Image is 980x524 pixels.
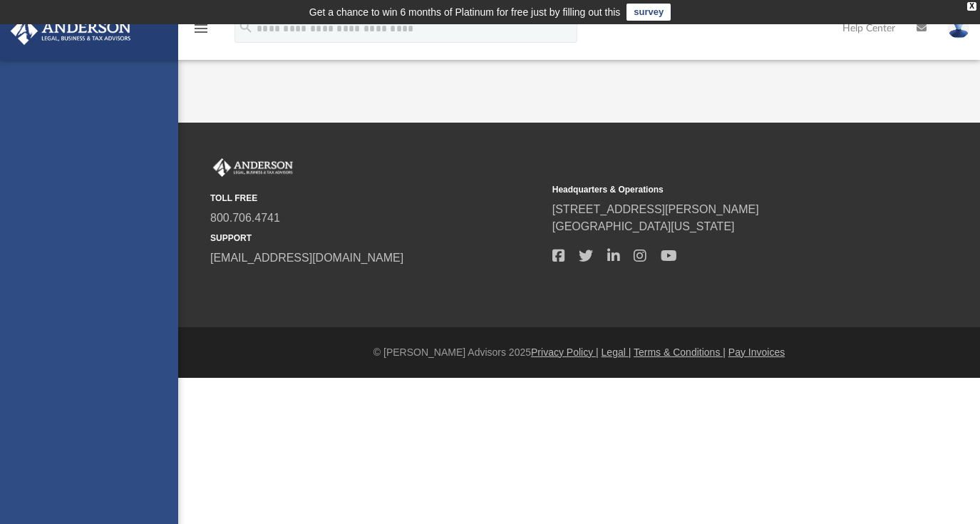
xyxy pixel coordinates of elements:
[210,158,296,177] img: Anderson Advisors Platinum Portal
[210,252,403,264] a: [EMAIL_ADDRESS][DOMAIN_NAME]
[728,346,785,358] a: Pay Invoices
[178,345,980,360] div: © [PERSON_NAME] Advisors 2025
[948,18,969,38] img: User Pic
[531,346,599,358] a: Privacy Policy |
[6,17,135,45] img: Anderson Advisors Platinum Portal
[634,346,726,358] a: Terms & Conditions |
[238,19,254,35] i: search
[192,27,210,37] a: menu
[552,203,759,215] a: [STREET_ADDRESS][PERSON_NAME]
[210,232,542,245] small: SUPPORT
[626,4,671,21] a: survey
[309,4,621,21] div: Get a chance to win 6 months of Platinum for free just by filling out this
[210,212,280,224] a: 800.706.4741
[552,183,884,196] small: Headquarters & Operations
[210,192,542,205] small: TOLL FREE
[552,220,735,232] a: [GEOGRAPHIC_DATA][US_STATE]
[602,346,631,358] a: Legal |
[967,2,976,11] div: close
[192,20,210,37] i: menu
